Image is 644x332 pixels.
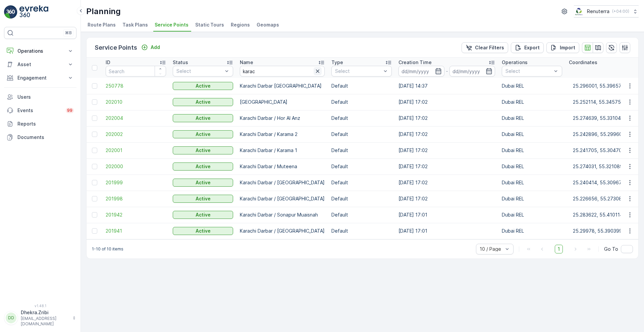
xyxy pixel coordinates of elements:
[573,115,624,122] p: 25.274639, 55.331044
[236,78,328,94] td: Karachi Darbar [GEOGRAPHIC_DATA]
[173,211,233,219] button: Active
[196,99,211,105] p: Active
[573,211,623,218] p: 25.283622, 55.410114
[106,83,166,89] a: 250778
[17,134,74,141] p: Documents
[86,6,121,17] p: Planning
[4,71,76,85] button: Engagement
[17,121,74,127] p: Reports
[176,68,223,75] p: Select
[92,228,97,234] div: Toggle Row Selected
[4,104,76,117] a: Events99
[502,59,528,66] p: Operations
[395,78,498,94] td: [DATE] 14:37
[173,195,233,203] button: Active
[173,162,233,171] button: Active
[524,44,540,51] p: Export
[395,94,498,110] td: [DATE] 17:02
[4,117,76,131] a: Reports
[17,107,62,114] p: Events
[4,5,17,19] img: logo
[395,110,498,126] td: [DATE] 17:02
[574,8,584,15] img: Screenshot_2024-07-26_at_13.33.01.png
[569,59,597,66] p: Coordinates
[106,211,166,218] a: 201942
[106,59,110,66] p: ID
[236,110,328,126] td: Karachi Darbar / Hor Al Anz
[328,158,395,175] td: Default
[328,142,395,158] td: Default
[395,191,498,207] td: [DATE] 17:02
[92,180,97,185] div: Toggle Row Selected
[4,131,76,144] a: Documents
[498,175,566,191] td: Dubai REL
[498,191,566,207] td: Dubai REL
[92,83,97,89] div: Toggle Row Selected
[122,21,148,28] span: Task Plans
[196,195,211,202] p: Active
[106,163,166,170] a: 202000
[106,66,166,77] input: Search
[569,81,634,91] button: 25.296001, 55.39657
[573,179,625,186] p: 25.240414, 55.309679
[106,195,166,202] span: 201998
[92,99,97,105] div: Toggle Row Selected
[569,113,636,124] button: 25.274639, 55.331044
[17,75,63,81] p: Engagement
[21,316,69,327] p: [EMAIL_ADDRESS][DOMAIN_NAME]
[92,196,97,201] div: Toggle Row Selected
[155,21,189,28] span: Service Points
[106,131,166,138] a: 202002
[6,313,16,323] div: DD
[4,309,76,327] button: DDDhekra.Zribi[EMAIL_ADDRESS][DOMAIN_NAME]
[560,44,575,51] p: Import
[196,147,211,154] p: Active
[573,99,624,105] p: 25.252114, 55.345757
[92,132,97,137] div: Toggle Row Selected
[88,21,116,28] span: Route Plans
[395,158,498,175] td: [DATE] 17:02
[173,179,233,187] button: Active
[173,130,233,138] button: Active
[569,226,634,236] button: 25.29978, 55.390399
[106,115,166,122] a: 202004
[395,223,498,239] td: [DATE] 17:01
[569,161,635,172] button: 25.274031, 55.321089
[236,175,328,191] td: Karachi Darbar / [GEOGRAPHIC_DATA]
[236,142,328,158] td: Karachi Darbar / Karama 1
[4,44,76,58] button: Operations
[21,309,69,316] p: Dhekra.Zribi
[328,223,395,239] td: Default
[4,304,76,308] span: v 1.48.1
[498,223,566,239] td: Dubai REL
[236,207,328,223] td: Karachi Darbar / Sonapur Muaisnah
[173,227,233,235] button: Active
[498,158,566,175] td: Dubai REL
[92,246,123,252] p: 1-10 of 10 items
[569,97,636,107] button: 25.252114, 55.345757
[511,42,544,53] button: Export
[173,114,233,122] button: Active
[196,179,211,186] p: Active
[331,59,343,66] p: Type
[257,21,279,28] span: Geomaps
[587,8,609,15] p: Renuterra
[106,179,166,186] a: 201999
[151,44,160,51] p: Add
[106,228,166,234] a: 201941
[498,110,566,126] td: Dubai REL
[569,129,637,140] button: 25.242896, 55.299603
[236,94,328,110] td: [GEOGRAPHIC_DATA]
[395,142,498,158] td: [DATE] 17:02
[449,66,495,77] input: dd/mm/yyyy
[398,66,444,77] input: dd/mm/yyyy
[196,228,211,234] p: Active
[475,44,504,51] p: Clear Filters
[65,30,72,36] p: ⌘B
[555,245,563,253] span: 1
[106,147,166,154] span: 202001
